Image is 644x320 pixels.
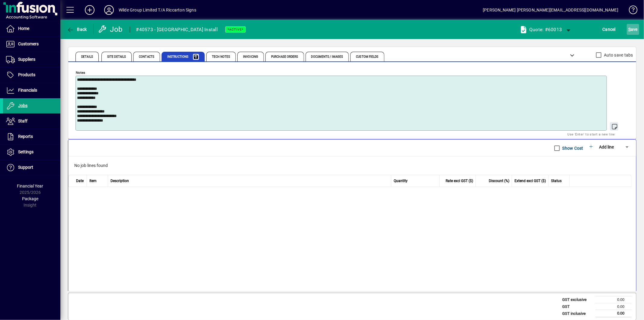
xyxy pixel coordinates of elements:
a: Products [3,67,60,83]
span: Instructions [167,55,188,58]
span: Invoicing [243,55,258,58]
span: Tech Notes [212,55,230,58]
button: Profile [99,5,119,15]
a: Reports [3,129,60,144]
mat-hint: Use 'Enter' to start a new line [568,131,615,138]
app-page-header-button: Back [60,24,94,35]
a: Knowledge Base [624,1,636,21]
a: Suppliers [3,52,60,67]
td: GST [559,303,595,310]
button: Back [65,24,88,35]
span: Status [551,178,562,184]
span: Settings [18,149,34,154]
button: Save [627,24,639,35]
span: Documents / Images [311,55,343,58]
label: Show Cost [561,145,583,151]
div: No job lines found [68,156,636,175]
span: ave [628,24,638,34]
td: 0.00 [595,310,632,317]
div: #40573 - [GEOGRAPHIC_DATA] Install [136,25,218,34]
a: Staff [3,114,60,129]
td: 0.00 [595,303,632,310]
span: Package [22,196,38,201]
span: Home [18,26,29,31]
td: GST inclusive [559,310,595,317]
span: Reports [18,134,33,139]
span: Description [111,178,129,184]
span: Customers [18,41,39,46]
a: Customers [3,37,60,52]
span: Add line [599,145,614,149]
a: Settings [3,145,60,160]
div: Quote: #60013 [529,25,562,34]
a: Support [3,160,60,175]
span: S [628,27,631,32]
div: [PERSON_NAME] [PERSON_NAME][EMAIL_ADDRESS][DOMAIN_NAME] [483,5,618,15]
span: Quantity [394,178,408,184]
span: Site Details [107,55,126,58]
span: Contacts [139,55,154,58]
button: Cancel [601,24,617,35]
td: 0.00 [595,296,632,303]
span: Custom Fields [356,55,378,58]
div: Job [98,24,124,34]
span: Financial Year [17,184,43,188]
div: Wilde Group Limited T/A Riccarton Signs [119,5,196,15]
span: Support [18,165,33,170]
button: Add [80,5,99,15]
span: Back [67,27,87,32]
span: Date [76,178,84,184]
a: Quote: #60013 [516,24,564,35]
a: Financials [3,83,60,98]
a: Home [3,21,60,36]
label: Auto save tabs [603,52,633,58]
span: Staff [18,119,27,123]
span: Products [18,72,35,77]
span: Details [81,55,93,58]
td: GST exclusive [559,296,595,303]
span: Item [89,178,97,184]
span: Jobs [18,103,27,108]
span: Suppliers [18,57,35,62]
span: Cancel [603,24,616,34]
mat-label: Notes [76,70,85,75]
span: Discount (%) [489,178,509,184]
span: Rate excl GST ($) [446,178,473,184]
span: Extend excl GST ($) [514,178,546,184]
span: Financials [18,88,37,93]
span: Purchase Orders [271,55,298,58]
